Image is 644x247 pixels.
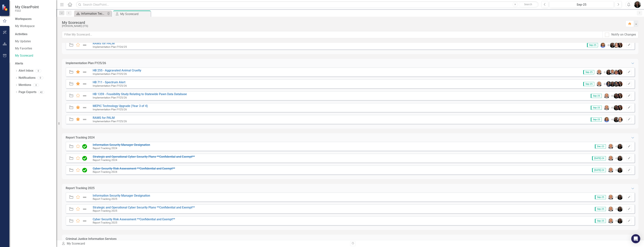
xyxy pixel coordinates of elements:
img: Not Defined [82,82,87,86]
img: Joey Hornsby [608,218,613,224]
img: Not Defined [82,43,87,47]
a: My Workspace [15,24,53,28]
span: Sep-25 [595,207,606,211]
img: Nicole Howard [617,195,623,200]
span: My ClearPoint [15,5,39,9]
a: My Favorites [15,46,53,51]
img: Not Defined [82,105,87,110]
img: Nicole Howard [617,167,623,173]
span: Sep-25 [595,195,606,199]
img: Joey Hornsby [604,93,609,98]
img: Joey Hornsby [608,144,613,149]
input: Filter My Scorecard... [62,31,603,38]
img: Nicole Howard [606,70,611,75]
img: Joey Hornsby [608,206,613,212]
div: Criminal Justice Information Services [66,237,117,241]
img: Erica Wolaver [617,42,623,48]
a: Information Security Manager Designation [93,143,150,147]
img: Erica Wolaver [617,105,623,110]
div: 0 [33,83,39,87]
img: ClearPoint Strategy [2,4,8,11]
span: [DATE]-24 [592,168,606,172]
a: HB 711 - Spectrum Alert [93,80,125,84]
img: Not Defined [82,70,87,74]
a: Notifications [19,76,35,80]
span: Sep-25 [591,117,602,122]
img: Chuck Murphy [610,70,615,75]
span: Sep-25 [591,94,602,98]
a: HB 255 - Aggravated Animal Cruelty [93,69,141,72]
img: Nicole Howard [617,144,623,149]
div: Alerts [15,61,53,66]
img: John McClellan [614,81,619,87]
img: Joey Hornsby [604,105,609,110]
img: Not Defined [82,117,87,122]
span: Search [524,3,532,6]
a: MEPIC Technology Upgrade (Year 3 of 4) [93,104,148,108]
span: Sep-25 [583,70,594,74]
div: Workspaces [15,17,32,21]
img: Elizabeth Martin [617,117,623,122]
span: Sep-25 [583,82,594,86]
a: RAMS for PALM [93,42,115,45]
img: Erica Wolaver [617,70,623,75]
img: Nicole Howard [617,206,623,212]
img: Nicole Howard [610,81,615,87]
img: Erica Wolaver [617,81,623,87]
img: Not Defined [82,94,87,98]
button: Search [519,2,538,7]
img: Rachel Truxell [614,70,619,75]
a: Strategic and Operational Cyber Security Plans **Confidential and Exempt** [93,206,195,209]
small: Report Tracking 2025 [93,221,117,224]
a: Mentions [19,83,31,87]
a: Information Security Manager Designation [93,194,150,197]
img: Complete [82,168,87,172]
div: Information Technology Services Landing Page [81,11,106,16]
div: 0 [35,69,41,72]
small: Implementation Plan FY25/26 [93,120,127,123]
small: Report Tracking 2024 [93,147,117,150]
a: Cyber Security Risk Assessment **Confidential and Exempt** [93,167,175,170]
small: Implementation Plan FY25/26 [93,84,127,87]
div: My Scorecard [62,242,347,246]
a: Cyber Security Risk Assessment **Confidential and Exempt** [93,217,175,221]
div: My Scorecard [62,20,622,25]
img: Complete [82,144,87,149]
div: Implementation Plan FY25/26 [66,61,106,65]
small: Report Tracking 2025 [93,209,117,212]
a: My Scorecard [15,54,53,58]
img: Not Defined [82,219,87,223]
img: Joey Hornsby [597,81,602,87]
button: Sep-25 [549,1,614,8]
div: Report Tracking 2024 [66,136,95,140]
small: Report Tracking 2024 [93,158,117,161]
div: Report Tracking 2025 [66,186,95,190]
a: My Updates [15,39,53,44]
small: Report Tracking 2024 [93,170,117,173]
span: Dec-23 [595,144,606,149]
img: Joey Hornsby [608,195,613,200]
div: Notify on Changes [611,33,636,37]
img: Sharon Wester [604,117,609,122]
span: [DATE]-24 [592,156,606,160]
img: Complete [82,156,87,161]
span: Sep-25 [591,106,602,110]
a: Strategic and Operational Cyber Security Plans **Confidential and Exempt** [93,155,195,158]
div: Activities [15,32,53,36]
input: Search ClearPoint... [76,1,539,8]
img: Nicole Howard [617,218,623,224]
img: Not Defined [82,207,87,211]
span: Sep-25 [595,219,606,223]
img: Erica Wolaver [617,93,623,98]
img: Joey Hornsby [608,167,613,173]
div: My Scorecard [120,12,150,16]
img: Joey Hornsby [597,70,602,75]
img: Nicole Howard [610,42,615,48]
div: [PERSON_NAME] (ITS) [62,25,622,27]
img: Nicole Howard [614,93,619,98]
div: Sep-25 [551,2,612,7]
small: FDLE [15,9,39,12]
a: Information Technology Services Landing Page [75,11,106,16]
